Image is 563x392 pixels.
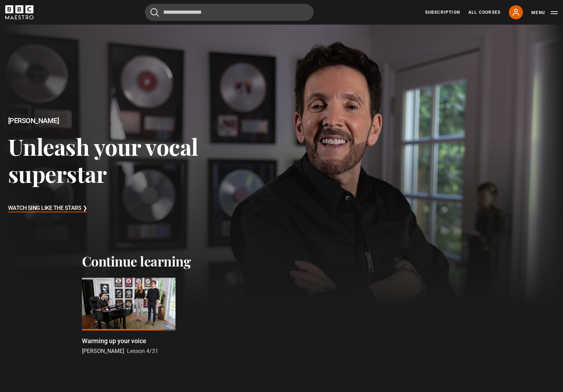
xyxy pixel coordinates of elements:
[8,133,225,187] h3: Unleash your vocal superstar
[145,4,314,21] input: Search
[531,9,558,16] button: Toggle navigation
[425,9,460,15] a: Subscription
[82,278,175,355] a: Warming up your voice [PERSON_NAME] Lesson 4/31
[468,9,500,15] a: All Courses
[8,117,225,125] h2: [PERSON_NAME]
[5,5,33,19] svg: BBC Maestro
[82,348,124,354] span: [PERSON_NAME]
[8,203,87,214] h3: Watch Sing Like the Stars ❯
[82,253,481,269] h2: Continue learning
[151,8,159,17] button: Submit the search query
[82,336,146,346] p: Warming up your voice
[127,348,158,354] span: Lesson 4/31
